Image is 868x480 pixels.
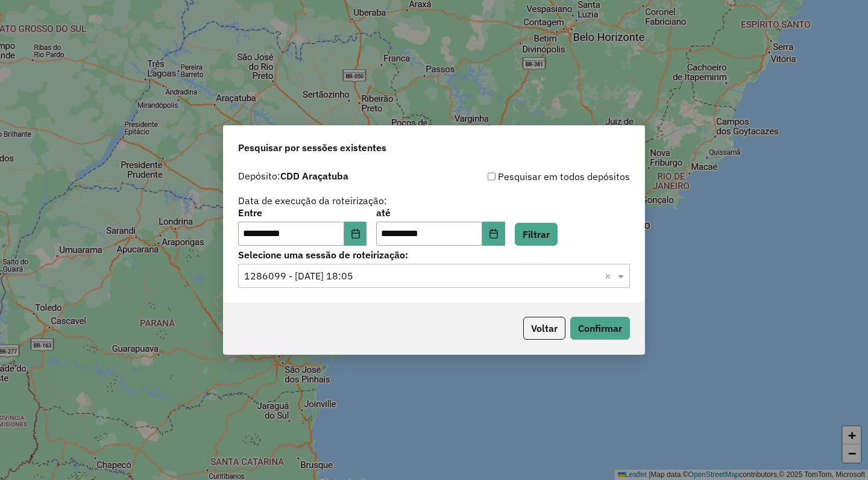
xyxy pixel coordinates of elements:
[482,222,505,246] button: Choose Date
[238,248,630,262] label: Selecione uma sessão de roteirização:
[570,317,630,340] button: Confirmar
[238,140,386,155] span: Pesquisar por sessões existentes
[238,169,348,183] label: Depósito:
[280,170,348,182] strong: CDD Araçatuba
[605,269,615,283] span: Clear all
[523,317,565,340] button: Voltar
[434,169,630,184] div: Pesquisar em todos depósitos
[238,193,387,208] label: Data de execução da roteirização:
[344,222,367,246] button: Choose Date
[515,223,558,246] button: Filtrar
[238,205,366,220] label: Entre
[376,205,505,220] label: até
